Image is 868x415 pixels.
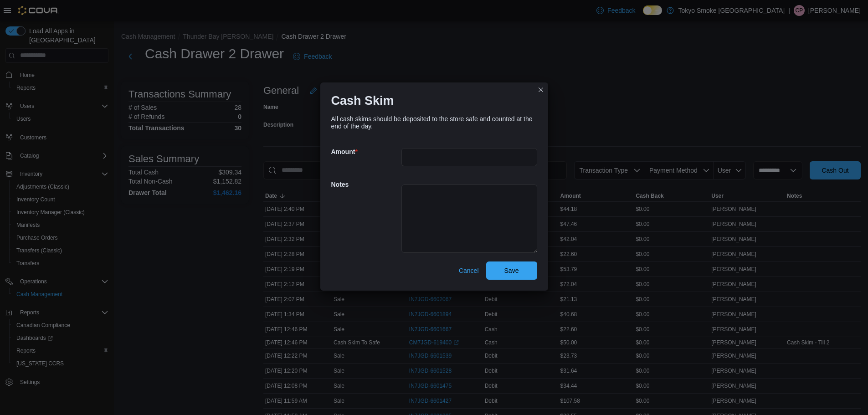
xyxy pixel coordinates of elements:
[331,143,400,161] h5: Amount
[455,261,483,280] button: Cancel
[331,115,537,130] div: All cash skims should be deposited to the store safe and counted at the end of the day.
[331,175,400,194] h5: Notes
[459,266,479,275] span: Cancel
[535,84,546,95] button: Closes this modal window
[331,93,394,108] h1: Cash Skim
[486,261,537,280] button: Save
[504,266,519,275] span: Save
